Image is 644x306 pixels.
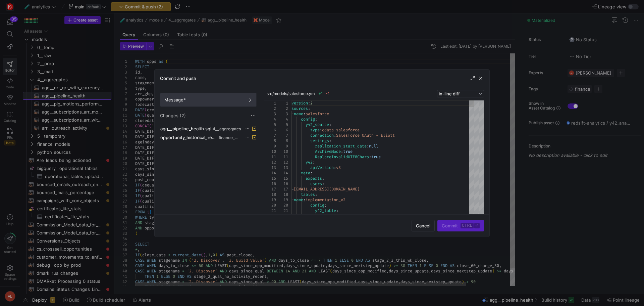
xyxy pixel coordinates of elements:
[310,133,334,138] span: connection
[219,135,241,140] span: finance_models
[264,100,276,106] div: 1
[160,126,211,131] span: agg__pipeline_health.sql
[264,111,276,117] div: 3
[315,143,367,149] span: replication_start_date
[291,106,308,111] span: sources
[264,181,276,186] div: 16
[310,181,322,186] span: users
[343,149,353,154] span: true
[276,133,288,138] div: 7
[315,192,317,197] span: :
[412,220,435,231] button: Cancel
[276,122,288,127] div: 5
[264,165,276,170] div: 13
[310,203,324,208] span: config
[294,197,303,203] span: name
[264,160,276,165] div: 12
[159,133,258,142] button: opportunity_historical_recreation.sqlfinance_models
[291,100,308,106] span: version
[416,223,430,228] span: Cancel
[336,133,395,138] span: Salesforce OAuth - Eliott
[276,203,288,208] div: 20
[315,117,317,122] span: :
[294,111,303,117] span: name
[264,154,276,160] div: 11
[264,138,276,143] div: 8
[318,91,323,96] span: +1
[334,133,336,138] span: :
[276,192,288,197] div: 18
[315,149,341,154] span: ArchiveMode
[369,154,371,160] span: :
[276,181,288,186] div: 16
[276,138,288,143] div: 8
[276,154,288,160] div: 11
[310,170,313,176] span: :
[306,176,322,181] span: experts
[264,170,276,176] div: 14
[322,181,324,186] span: :
[334,165,336,170] span: :
[264,133,276,138] div: 7
[306,111,329,117] span: salesforce
[160,135,217,140] span: opportunity_historical_recreation.sql
[329,122,331,127] span: :
[160,113,186,118] span: Changes (2)
[264,208,276,213] div: 21
[303,197,306,203] span: :
[343,213,345,219] span: :
[264,186,276,192] div: 17
[322,176,324,181] span: :
[326,91,330,96] span: -1
[310,138,329,143] span: settings
[276,149,288,154] div: 10
[301,192,315,197] span: tables
[264,143,276,149] div: 9
[301,170,310,176] span: meta
[329,138,331,143] span: :
[306,160,313,165] span: y42
[369,143,378,149] span: null
[264,213,276,219] div: 22
[264,192,276,197] div: 18
[276,117,288,122] div: 4
[160,76,196,81] h3: Commit and push
[276,127,288,133] div: 6
[341,149,343,154] span: :
[276,111,288,117] div: 3
[310,165,334,170] span: apiVersion
[213,127,241,131] span: 4__aggregates
[276,165,288,170] div: 13
[159,124,258,133] button: agg__pipeline_health.sql4__aggregates
[276,100,288,106] div: 1
[264,197,276,203] div: 19
[303,111,306,117] span: :
[294,186,360,192] span: [EMAIL_ADDRESS][DOMAIN_NAME]
[276,213,288,219] div: 22
[276,170,288,176] div: 14
[264,176,276,181] div: 15
[439,91,460,96] span: in-line diff
[276,176,288,181] div: 15
[291,111,294,117] span: -
[264,106,276,111] div: 2
[345,213,411,219] span: salesforce_implementation_v2
[336,165,341,170] span: v3
[291,186,294,192] span: -
[276,186,288,192] div: 17
[324,203,327,208] span: :
[310,127,320,133] span: type
[160,93,257,107] button: Message*
[315,208,336,213] span: y42_table
[308,106,310,111] span: :
[306,197,345,203] span: implementation_v2
[264,203,276,208] div: 20
[310,100,313,106] span: 2
[276,106,288,111] div: 2
[320,213,343,219] span: query_file
[276,143,288,149] div: 9
[336,208,338,213] span: :
[322,127,360,133] span: cdata-salesforce
[367,143,369,149] span: :
[276,208,288,213] div: 21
